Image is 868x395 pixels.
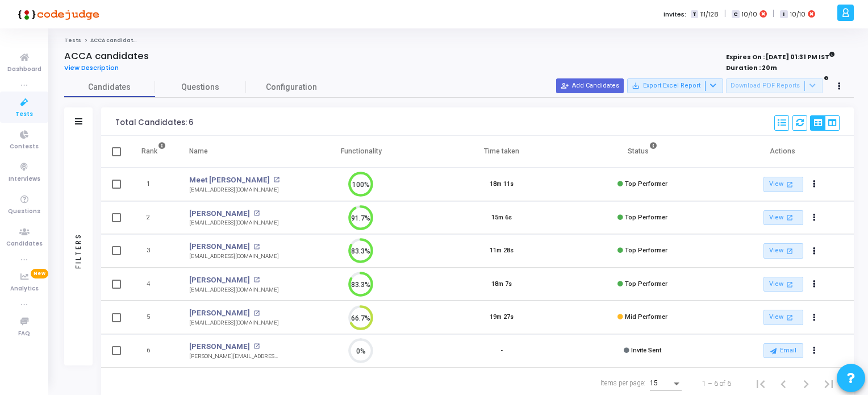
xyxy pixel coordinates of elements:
[807,343,823,359] button: Actions
[625,313,667,321] span: Mid Performer
[490,313,514,322] div: 19m 27s
[10,142,39,152] span: Contests
[807,276,823,292] button: Actions
[631,347,661,354] span: Invite Sent
[785,246,795,256] mat-icon: open_in_new
[807,210,823,226] button: Actions
[556,78,624,93] button: Add Candidates
[763,177,803,192] a: View
[625,214,667,221] span: Top Performer
[484,145,519,157] div: Time taken
[253,310,260,317] mat-icon: open_in_new
[625,247,667,254] span: Top Performer
[491,280,512,289] div: 18m 7s
[73,188,84,313] div: Filters
[253,343,260,350] mat-icon: open_in_new
[807,243,823,259] button: Actions
[10,284,39,294] span: Analytics
[130,234,178,268] td: 3
[189,208,250,219] a: [PERSON_NAME]
[663,10,686,19] label: Invites:
[491,213,512,223] div: 15m 6s
[780,10,787,19] span: I
[691,10,698,19] span: T
[189,286,279,294] div: [EMAIL_ADDRESS][DOMAIN_NAME]
[713,136,854,168] th: Actions
[15,110,33,119] span: Tests
[189,307,250,319] a: [PERSON_NAME]
[130,268,178,301] td: 4
[785,280,795,289] mat-icon: open_in_new
[189,174,270,186] a: Meet [PERSON_NAME]
[266,81,317,93] span: Configuration
[763,210,803,226] a: View
[189,145,208,157] div: Name
[763,310,803,325] a: View
[785,313,795,322] mat-icon: open_in_new
[189,219,279,227] div: [EMAIL_ADDRESS][DOMAIN_NAME]
[115,118,193,127] div: Total Candidates: 6
[700,10,719,19] span: 111/128
[189,319,279,327] div: [EMAIL_ADDRESS][DOMAIN_NAME]
[742,10,757,19] span: 10/10
[817,372,840,395] button: Last page
[773,8,774,20] span: |
[490,180,514,189] div: 18m 11s
[8,207,40,217] span: Questions
[702,379,731,389] div: 1 – 6 of 6
[772,372,795,395] button: Previous page
[90,37,140,44] span: ACCA candidates
[600,378,645,388] div: Items per page:
[625,180,667,188] span: Top Performer
[726,63,777,72] strong: Duration : 20m
[6,239,43,249] span: Candidates
[64,51,149,62] h4: ACCA candidates
[273,177,279,183] mat-icon: open_in_new
[64,37,854,44] nav: breadcrumb
[627,78,723,93] button: Export Excel Report
[253,277,260,283] mat-icon: open_in_new
[189,275,250,286] a: [PERSON_NAME]
[490,246,514,256] div: 11m 28s
[7,65,41,74] span: Dashboard
[726,49,835,62] strong: Expires On : [DATE] 01:31 PM IST
[130,301,178,334] td: 5
[763,277,803,292] a: View
[790,10,806,19] span: 10/10
[572,136,713,168] th: Status
[807,177,823,193] button: Actions
[9,174,40,184] span: Interviews
[795,372,817,395] button: Next page
[64,37,81,44] a: Tests
[189,352,279,361] div: [PERSON_NAME][EMAIL_ADDRESS][DOMAIN_NAME]
[189,252,279,261] div: [EMAIL_ADDRESS][DOMAIN_NAME]
[807,310,823,326] button: Actions
[726,78,823,93] button: Download PDF Reports
[18,329,30,339] span: FAQ
[253,210,260,217] mat-icon: open_in_new
[650,379,658,387] span: 15
[64,64,127,72] a: View Description
[130,168,178,201] td: 1
[155,81,246,93] span: Questions
[189,341,250,352] a: [PERSON_NAME]
[749,372,772,395] button: First page
[14,3,99,26] img: logo
[785,213,795,222] mat-icon: open_in_new
[810,115,840,131] div: View Options
[253,244,260,250] mat-icon: open_in_new
[732,10,739,19] span: C
[763,243,803,259] a: View
[130,334,178,368] td: 6
[31,269,48,278] span: New
[189,241,250,252] a: [PERSON_NAME]
[763,343,803,358] button: Email
[500,346,503,356] div: -
[64,63,119,72] span: View Description
[625,280,667,288] span: Top Performer
[724,8,726,20] span: |
[130,136,178,168] th: Rank
[130,201,178,235] td: 2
